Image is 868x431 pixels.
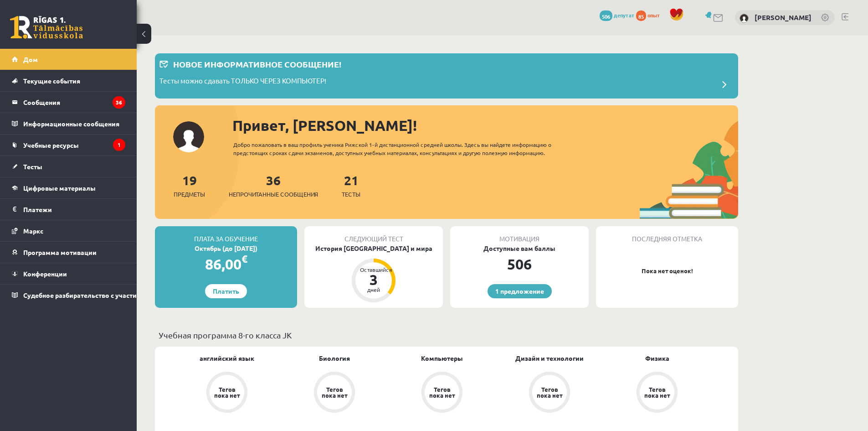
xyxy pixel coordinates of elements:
[182,172,197,188] font: 19
[342,190,360,198] font: Тесты
[205,284,247,298] a: Платить
[23,291,199,299] font: Судебное разбирательство с участием [PERSON_NAME]
[281,372,388,415] a: Тегов пока нет
[194,234,258,243] font: Плата за обучение
[370,270,378,289] font: 3
[159,330,292,340] font: Учебная программа 8-го класса JK
[499,234,539,243] font: Мотивация
[174,190,205,198] font: Предметы
[213,287,239,295] font: Платить
[12,92,125,113] a: Сообщения36
[319,353,350,363] a: Биология
[12,285,125,306] a: Судебное разбирательство с участием [PERSON_NAME]
[632,234,702,243] font: Последняя отметка
[421,353,463,363] a: Компьютеры
[12,177,125,198] a: Цифровые материалы
[12,220,125,241] a: Маркс
[603,372,711,415] a: Тегов пока нет
[319,354,350,362] font: Биология
[644,385,670,399] font: Тегов пока нет
[12,49,125,70] a: Дом
[344,234,403,243] font: Следующий тест
[116,99,122,106] font: 36
[429,385,455,399] font: Тегов пока нет
[600,11,635,19] a: 506 депутат
[315,244,432,252] font: История [GEOGRAPHIC_DATA] и мира
[636,11,665,19] a: 85 опыт
[645,353,669,363] a: Физика
[537,385,562,399] font: Тегов пока нет
[173,59,341,69] font: Новое информативное сообщение!
[12,156,125,177] a: Тесты
[495,287,544,295] font: 1 предложение
[515,353,584,363] a: Дизайн и технологии
[174,172,205,199] a: 19Предметы
[23,205,52,213] font: Платежи
[360,266,392,273] font: Оставшийся
[23,248,97,256] font: Программа мотивации
[205,255,241,273] font: 86,00
[496,372,603,415] a: Тегов пока нет
[12,70,125,91] a: Текущие события
[388,372,496,415] a: Тегов пока нет
[515,354,584,362] font: Дизайн и технологии
[23,141,79,149] font: Учебные ресурсы
[241,252,247,265] font: €
[12,242,125,263] a: Программа мотивации
[12,199,125,220] a: Платежи
[214,385,240,399] font: Тегов пока нет
[229,190,318,198] font: Непрочитанные сообщения
[483,244,555,252] font: Доступные вам баллы
[614,11,635,19] font: депутат
[232,116,417,135] font: Привет, [PERSON_NAME]!
[195,244,257,252] font: Октябрь (до [DATE])
[23,162,42,171] font: Тесты
[642,267,693,275] font: Пока нет оценок!
[23,119,119,128] font: Информационные сообщения
[367,286,380,293] font: дней
[740,14,749,23] img: Кирилл Мезит
[647,11,660,19] font: опыт
[200,354,254,362] font: английский язык
[23,270,67,278] font: Конференции
[12,135,125,156] a: Учебные ресурсы
[23,227,43,235] font: Маркс
[602,13,610,20] font: 506
[421,354,463,362] font: Компьютеры
[266,172,281,188] font: 36
[10,16,83,39] a: Рижская 1-я средняя школа заочного обучения
[638,13,644,20] font: 85
[12,263,125,284] a: Конференции
[12,113,125,134] a: Информационные сообщения1
[200,353,254,363] a: английский язык
[304,244,443,304] a: История [GEOGRAPHIC_DATA] и мира Оставшийся 3 дней
[173,372,281,415] a: Тегов пока нет
[229,172,318,199] a: 36Непрочитанные сообщения
[645,354,669,362] font: Физика
[159,76,326,85] font: Тесты можно сдавать ТОЛЬКО ЧЕРЕЗ КОМПЬЮТЕР!
[233,141,551,156] font: Добро пожаловать в ваш профиль ученика Рижской 1-й дистанционной средней школы. Здесь вы найдете ...
[507,255,532,273] font: 506
[118,141,121,148] font: 1
[755,13,812,22] a: [PERSON_NAME]
[23,77,80,85] font: Текущие события
[488,284,552,298] a: 1 предложение
[23,98,60,106] font: Сообщения
[23,55,38,63] font: Дом
[159,58,734,94] a: Новое информативное сообщение! Тесты можно сдавать ТОЛЬКО ЧЕРЕЗ КОМПЬЮТЕР!
[322,385,347,399] font: Тегов пока нет
[23,184,96,192] font: Цифровые материалы
[344,172,359,188] font: 21
[342,172,360,199] a: 21Тесты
